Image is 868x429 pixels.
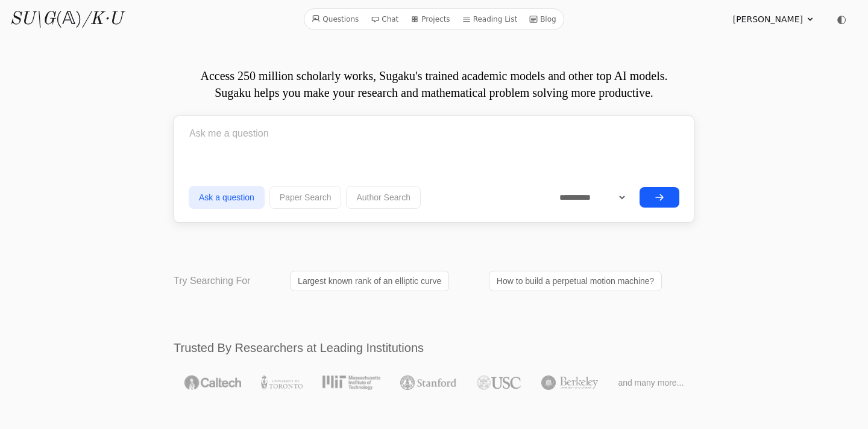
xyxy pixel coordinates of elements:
[261,375,302,390] img: University of Toronto
[400,375,456,390] img: Stanford
[322,375,380,390] img: MIT
[184,375,241,390] img: Caltech
[524,11,561,27] a: Blog
[307,11,363,27] a: Questions
[82,10,122,28] i: /K·U
[541,375,598,390] img: UC Berkeley
[290,271,449,291] a: Largest known rank of an elliptic curve
[10,8,122,30] a: SU\G(𝔸)/K·U
[174,274,250,288] p: Try Searching For
[189,186,265,209] button: Ask a question
[174,339,694,356] h2: Trusted By Researchers at Leading Institutions
[174,67,694,101] p: Access 250 million scholarly works, Sugaku's trained academic models and other top AI models. Sug...
[489,271,662,291] a: How to build a perpetual motion machine?
[406,11,454,27] a: Projects
[733,13,803,25] span: [PERSON_NAME]
[829,7,854,31] button: ◐
[733,13,815,25] summary: [PERSON_NAME]
[837,14,846,25] span: ◐
[189,119,679,149] input: Ask me a question
[477,375,521,390] img: USC
[458,11,523,27] a: Reading List
[10,10,55,28] i: SU\G
[346,186,421,209] button: Author Search
[366,11,403,27] a: Chat
[618,377,684,389] span: and many more...
[269,186,342,209] button: Paper Search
